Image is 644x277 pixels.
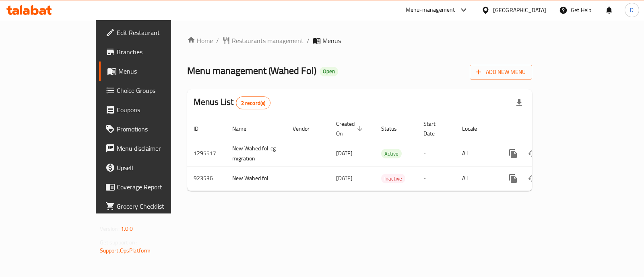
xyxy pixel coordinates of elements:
[523,144,542,163] button: Change Status
[99,139,203,158] a: Menu disclaimer
[99,100,203,119] a: Coupons
[462,124,487,133] span: Locale
[121,224,133,234] span: 1.0.0
[423,119,446,138] span: Start Date
[99,197,203,216] a: Grocery Checklist
[187,36,532,45] nav: breadcrumb
[236,96,271,109] div: Total records count
[99,81,203,100] a: Choice Groups
[117,124,197,134] span: Promotions
[100,237,137,248] span: Get support on:
[99,23,203,42] a: Edit Restaurant
[187,117,587,191] table: enhanced table
[236,99,270,107] span: 2 record(s)
[232,124,257,133] span: Name
[100,245,151,256] a: Support.OpsPlatform
[117,105,197,115] span: Coupons
[194,96,270,109] h2: Menus List
[406,5,455,15] div: Menu-management
[99,62,203,81] a: Menus
[216,36,219,45] li: /
[100,224,120,234] span: Version:
[99,177,203,197] a: Coverage Report
[381,149,402,158] div: Active
[117,182,197,192] span: Coverage Report
[456,141,497,166] td: All
[523,169,542,188] button: Change Status
[322,36,341,45] span: Menus
[417,166,456,191] td: -
[320,68,338,75] span: Open
[99,119,203,139] a: Promotions
[307,36,310,45] li: /
[194,124,209,133] span: ID
[456,166,497,191] td: All
[320,67,338,76] div: Open
[226,166,286,191] td: New Wahed fol
[117,47,197,57] span: Branches
[336,173,353,183] span: [DATE]
[117,144,197,153] span: Menu disclaimer
[497,117,587,141] th: Actions
[493,6,546,14] div: [GEOGRAPHIC_DATA]
[417,141,456,166] td: -
[293,124,320,133] span: Vendor
[117,163,197,172] span: Upsell
[336,119,365,138] span: Created On
[381,149,402,158] span: Active
[510,93,529,113] div: Export file
[118,66,197,76] span: Menus
[504,144,523,163] button: more
[187,62,316,80] span: Menu management ( Wahed Fol )
[630,6,634,14] span: D
[381,124,407,133] span: Status
[187,166,226,191] td: 923536
[232,36,303,45] span: Restaurants management
[504,169,523,188] button: more
[99,158,203,177] a: Upsell
[99,42,203,62] a: Branches
[222,36,303,45] a: Restaurants management
[117,86,197,95] span: Choice Groups
[226,141,286,166] td: New Wahed fol-cg migration
[476,67,526,77] span: Add New Menu
[336,148,353,158] span: [DATE]
[187,141,226,166] td: 1295517
[470,65,532,80] button: Add New Menu
[381,174,405,183] span: Inactive
[117,201,197,211] span: Grocery Checklist
[117,28,197,37] span: Edit Restaurant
